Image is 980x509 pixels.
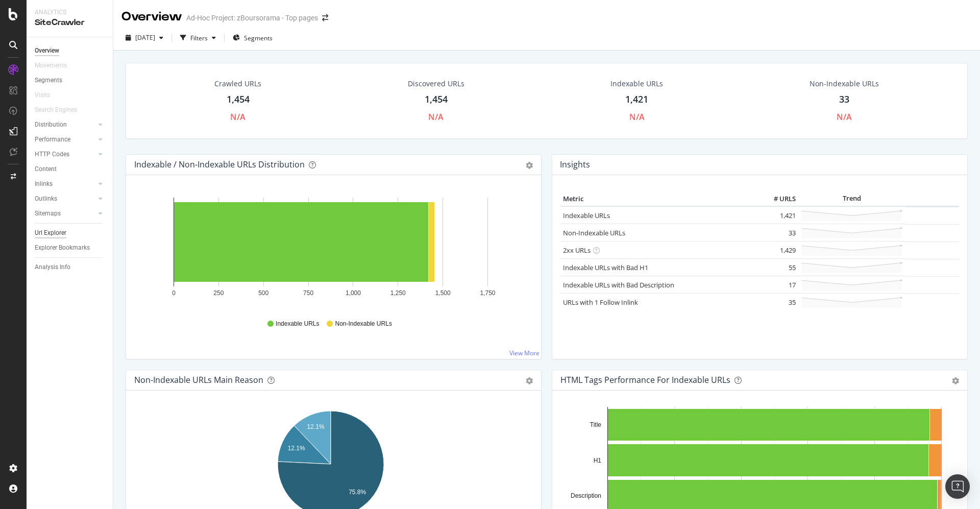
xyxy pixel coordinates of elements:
button: Segments [229,30,277,46]
th: Trend [798,191,905,207]
div: Crawled URLs [214,79,261,89]
span: Segments [244,34,273,42]
text: 0 [172,289,176,297]
td: 33 [757,224,798,241]
div: Filters [190,34,208,42]
text: 75.8% [349,489,366,496]
text: 1,250 [390,289,406,297]
a: Non-Indexable URLs [563,228,625,237]
div: HTML Tags Performance for Indexable URLs [560,375,730,385]
div: N/A [629,111,645,123]
text: 1,000 [346,289,361,297]
th: Metric [560,191,757,207]
a: Performance [35,134,95,145]
a: Inlinks [35,179,95,189]
a: Indexable URLs with Bad Description [563,280,674,289]
td: 1,421 [757,206,798,224]
td: 1,429 [757,241,798,259]
td: 17 [757,276,798,294]
span: 2025 Sep. 9th [135,33,155,42]
text: 250 [213,289,224,297]
div: N/A [837,111,852,123]
div: gear [952,377,959,384]
div: 1,454 [227,93,250,106]
td: 55 [757,259,798,276]
text: Title [590,421,602,428]
span: Indexable URLs [276,320,319,328]
h4: Insights [560,158,590,172]
text: 1,500 [435,289,451,297]
div: Non-Indexable URLs Main Reason [134,375,263,385]
a: Overview [35,45,106,56]
div: Url Explorer [35,228,66,238]
div: Discovered URLs [408,79,464,89]
div: Ad-Hoc Project: zBoursorama - Top pages [186,13,318,23]
div: 33 [839,93,849,106]
a: Movements [35,60,77,71]
a: Visits [35,90,60,101]
div: Overview [35,45,59,56]
span: Non-Indexable URLs [335,320,391,328]
div: Content [35,164,57,175]
div: Segments [35,75,62,86]
div: Indexable / Non-Indexable URLs Distribution [134,159,305,169]
div: Explorer Bookmarks [35,243,90,253]
div: Search Engines [35,105,77,115]
div: HTTP Codes [35,149,69,160]
svg: A chart. [134,191,527,310]
div: 1,454 [425,93,448,106]
text: Description [571,492,601,499]
div: gear [526,377,533,384]
div: Movements [35,60,67,71]
a: URLs with 1 Follow Inlink [563,298,638,307]
div: Sitemaps [35,208,61,219]
div: Overview [121,8,182,26]
div: Visits [35,90,50,101]
a: Indexable URLs [563,211,610,220]
div: Analysis Info [35,262,70,273]
a: 2xx URLs [563,246,591,255]
a: Search Engines [35,105,87,115]
a: Analysis Info [35,262,106,273]
button: Filters [176,30,220,46]
a: Explorer Bookmarks [35,243,106,253]
a: Url Explorer [35,228,106,238]
text: H1 [594,457,602,464]
div: SiteCrawler [35,17,105,29]
a: Segments [35,75,106,86]
button: [DATE] [121,30,167,46]
a: View More [509,349,540,357]
a: Indexable URLs with Bad H1 [563,263,648,272]
a: Outlinks [35,193,95,204]
div: Analytics [35,8,105,17]
div: N/A [428,111,444,123]
text: 1,750 [480,289,495,297]
div: Open Intercom Messenger [945,474,970,499]
text: 12.1% [288,445,305,452]
text: 12.1% [307,423,325,430]
div: Indexable URLs [610,79,663,89]
a: Sitemaps [35,208,95,219]
a: Distribution [35,119,95,130]
div: Inlinks [35,179,53,189]
div: Distribution [35,119,67,130]
div: arrow-right-arrow-left [322,14,328,21]
a: Content [35,164,106,175]
a: HTTP Codes [35,149,95,160]
td: 35 [757,294,798,311]
div: gear [526,162,533,169]
text: 750 [303,289,313,297]
div: Non-Indexable URLs [810,79,879,89]
div: Outlinks [35,193,57,204]
div: Performance [35,134,70,145]
div: N/A [230,111,246,123]
th: # URLS [757,191,798,207]
div: 1,421 [625,93,648,106]
text: 500 [258,289,268,297]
